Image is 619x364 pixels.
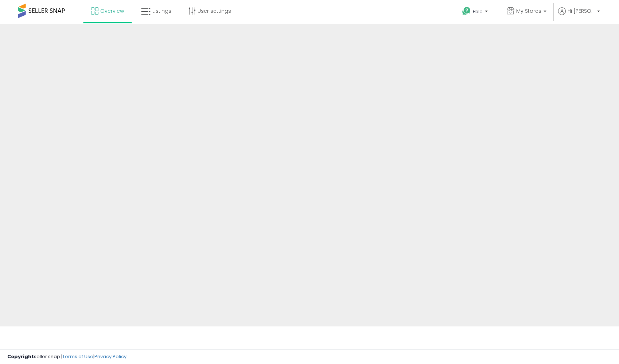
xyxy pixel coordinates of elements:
[100,7,124,15] span: Overview
[456,1,495,24] a: Help
[152,7,171,15] span: Listings
[568,7,595,15] span: Hi [PERSON_NAME]
[462,7,471,16] i: Get Help
[473,8,483,15] span: Help
[558,7,600,24] a: Hi [PERSON_NAME]
[516,7,541,15] span: My Stores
